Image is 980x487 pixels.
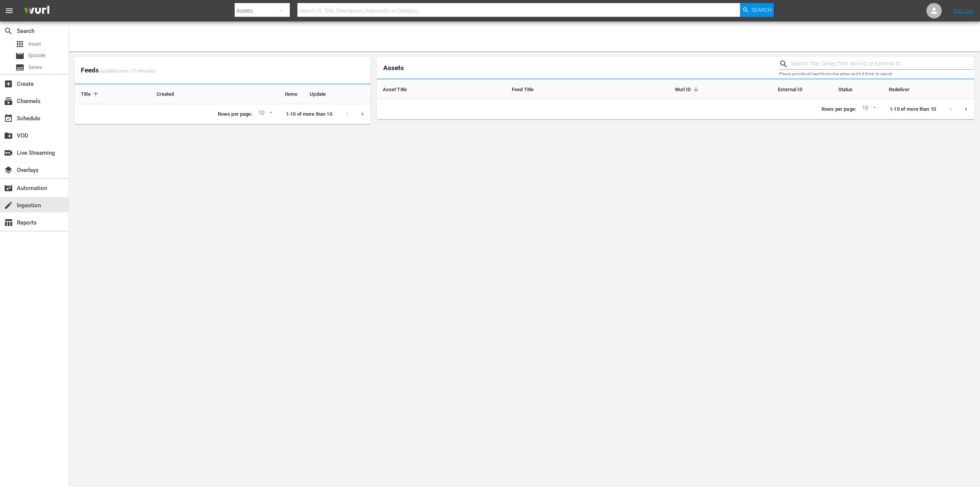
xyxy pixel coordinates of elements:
[377,80,974,99] table: sticky table
[244,85,304,104] th: Items
[4,166,13,175] span: Overlays
[304,85,370,104] th: Update
[883,80,974,99] th: Redeliver
[4,148,13,157] span: Live Streaming
[779,71,974,77] p: Please provide at least three characters and hit Enter to search
[4,201,13,210] span: Ingestion
[751,3,772,17] span: Search
[15,63,24,72] span: Series
[75,64,371,77] span: Feeds
[4,26,13,36] span: Search
[675,86,701,93] span: Wurl ID
[4,114,13,123] span: Schedule
[953,8,973,14] a: Sign Out
[4,184,13,193] span: Automation
[4,131,13,140] span: VOD
[75,85,371,104] table: sticky table
[383,86,417,93] span: Asset Title
[28,40,41,48] span: Asset
[28,52,46,59] span: Episode
[808,80,883,99] th: Status
[255,108,274,120] div: 10
[4,218,13,227] span: Reports
[740,3,774,17] button: Search
[99,68,155,74] span: (updated every 15 minutes)
[157,91,184,98] span: Created
[707,80,808,99] th: External ID
[822,106,856,113] p: Rows per page:
[506,80,601,99] th: Feed Title
[791,58,974,70] input: Search Title, Series Title, Wurl ID or External ID
[890,106,936,113] p: 1-10 of more than 10
[286,111,332,118] p: 1-10 of more than 10
[218,111,252,118] p: Rows per page:
[18,2,55,20] img: ans4CAIJ8jUAAAAAAAAAAAAAAAAAAAAAAAAgQb4GAAAAAAAAAAAAAAAAAAAAAAAAJMjXAAAAAAAAAAAAAAAAAAAAAAAAgAT5G...
[15,51,24,61] span: Episode
[859,103,877,115] div: 10
[15,39,24,49] span: Asset
[959,102,973,117] button: Next page
[28,64,42,71] span: Series
[5,6,14,15] span: menu
[355,107,370,121] button: Next page
[81,91,101,98] span: Title
[4,79,13,89] span: Create
[383,64,404,72] span: Assets
[4,97,13,106] span: Channels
